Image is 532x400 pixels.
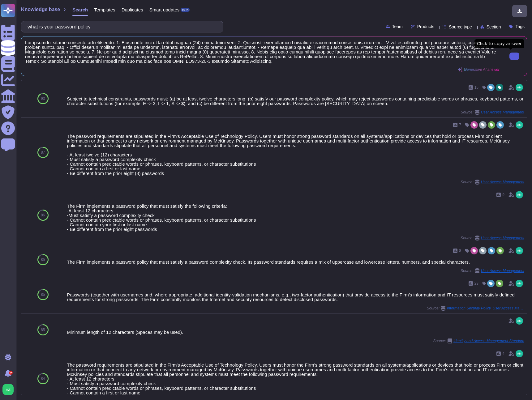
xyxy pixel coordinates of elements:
[24,21,217,32] input: Search a question or template...
[1,383,18,396] button: user
[464,68,500,71] span: Generative AI answer
[459,123,461,127] span: 7
[25,40,500,63] span: Lor ipsumdol sitame consecte adi elitseddo: 1. Eiusmodte inci ut la etdol magnaa (24) enimadmini ...
[67,292,524,302] div: Passwords (together with usernames and, where appropriate, additional identity-validation mechani...
[487,25,501,29] span: Section
[21,7,60,12] span: Knowledge base
[502,193,504,197] span: 9
[516,247,523,254] img: user
[433,338,524,343] span: Source:
[461,236,524,240] span: Source:
[516,191,523,198] img: user
[41,377,45,381] span: 84
[67,204,524,232] div: The Firm implements a password policy that must satisfy the following criteria: -At least 12 char...
[41,213,45,217] span: 86
[41,151,45,154] span: 87
[516,84,523,91] img: user
[516,121,523,129] img: user
[67,96,524,106] div: Subject to technical constraints, passwords must: (a) be at least twelve characters long; (b) sat...
[392,24,403,29] span: Team
[461,180,524,185] span: Source:
[481,180,524,184] span: User Access Management
[67,260,524,264] div: The Firm implements a password policy that must satisfy a password complexity check. Its password...
[461,268,524,273] span: Source:
[516,317,523,325] img: user
[515,24,525,29] span: Tags
[72,7,88,12] span: Search
[417,24,434,29] span: Products
[41,328,45,332] span: 85
[481,269,524,273] span: User Access Management
[94,7,115,12] span: Templates
[449,25,472,29] span: Source type
[447,306,524,310] span: Information Security Policy, User Access Management
[502,352,504,355] span: 4
[41,258,45,262] span: 85
[122,7,143,12] span: Duplicates
[481,110,524,114] span: User Access Management
[2,384,14,395] img: user
[474,282,478,285] span: 23
[459,249,461,253] span: 8
[149,7,180,12] span: Smart updates
[41,293,45,296] span: 85
[67,330,524,334] div: Minimum length of 12 characters (Spaces may be used).
[67,363,524,400] div: The password requirements are stipulated in the Firm's Acceptable Use of Technology Policy. Users...
[474,86,478,89] span: 15
[181,8,190,12] div: BETA
[516,350,523,357] img: user
[9,371,13,375] div: 9+
[41,97,45,100] span: 93
[474,39,524,48] div: Click to copy answer
[481,236,524,240] span: User Access Management
[453,339,524,343] span: Identity and Access Management Standard
[67,134,524,176] div: The password requirements are stipulated in the Firm's Acceptable Use of Technology Policy. Users...
[461,110,524,115] span: Source:
[427,306,524,311] span: Source:
[516,280,523,287] img: user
